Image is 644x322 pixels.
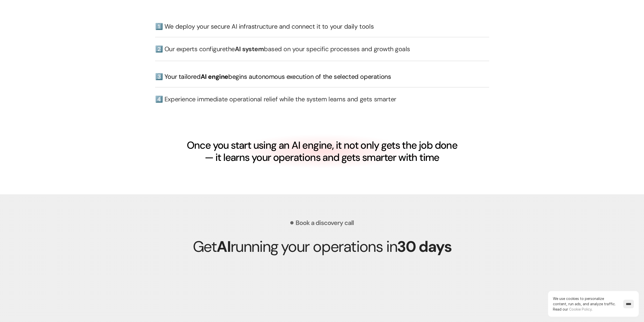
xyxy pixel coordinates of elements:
h3: 1️⃣ We deploy your secure AI infrastructure and connect it to your daily tools [155,22,489,31]
h3: 4️⃣ Experience immediate operational relief while the system learns and gets smarter [155,95,489,104]
a: Cookie Policy [569,307,592,311]
h3: 2️⃣ Our experts configure based on your specific processes and growth goals [155,45,489,53]
strong: AI system [235,45,264,53]
h4: Once you start using an AI engine, it not only gets the job done — it learns your operations and ... [186,139,458,163]
h3: 3️⃣ Your tailored begins autonomous execution of the selected operations [155,72,489,81]
strong: 30 days [397,237,451,257]
strong: the [225,45,235,53]
p: We use cookies to personalize content, run ads, and analyze traffic. [553,296,618,312]
strong: AI [217,237,230,257]
p: Get running your operations in [155,238,489,256]
span: Read our . [553,307,592,311]
span: AI engine [201,72,228,81]
p: Book a discovery call [296,220,354,226]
